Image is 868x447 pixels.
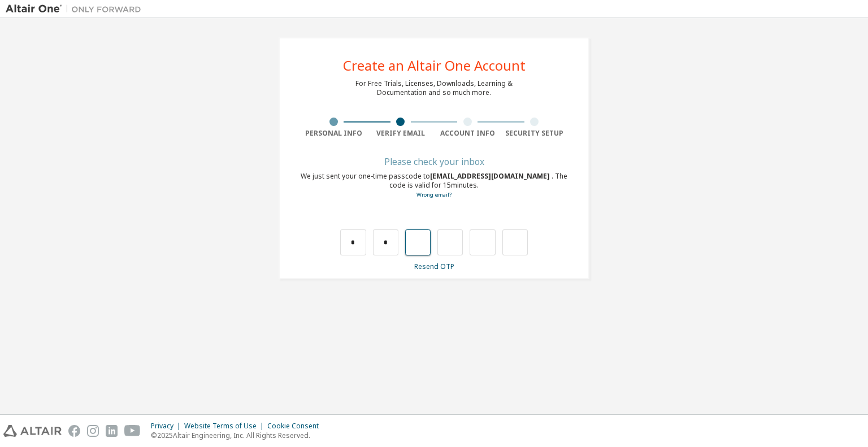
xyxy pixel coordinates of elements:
img: altair_logo.svg [3,425,62,437]
div: Verify Email [367,129,435,138]
span: [EMAIL_ADDRESS][DOMAIN_NAME] [430,171,552,181]
div: Create an Altair One Account [343,59,526,72]
img: linkedin.svg [106,425,118,437]
img: youtube.svg [124,425,141,437]
div: Privacy [151,422,184,431]
a: Go back to the registration form [416,191,452,198]
div: Cookie Consent [267,422,325,431]
div: For Free Trials, Licenses, Downloads, Learning & Documentation and so much more. [355,79,513,97]
div: Account Info [434,129,501,138]
div: We just sent your one-time passcode to . The code is valid for 15 minutes. [300,172,568,199]
div: Please check your inbox [300,158,568,165]
img: facebook.svg [68,425,80,437]
img: instagram.svg [87,425,99,437]
div: Personal Info [300,129,367,138]
img: Altair One [6,3,147,15]
p: © 2025 Altair Engineering, Inc. All Rights Reserved. [151,431,325,440]
div: Website Terms of Use [184,422,267,431]
a: Resend OTP [414,262,454,271]
div: Security Setup [501,129,568,138]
